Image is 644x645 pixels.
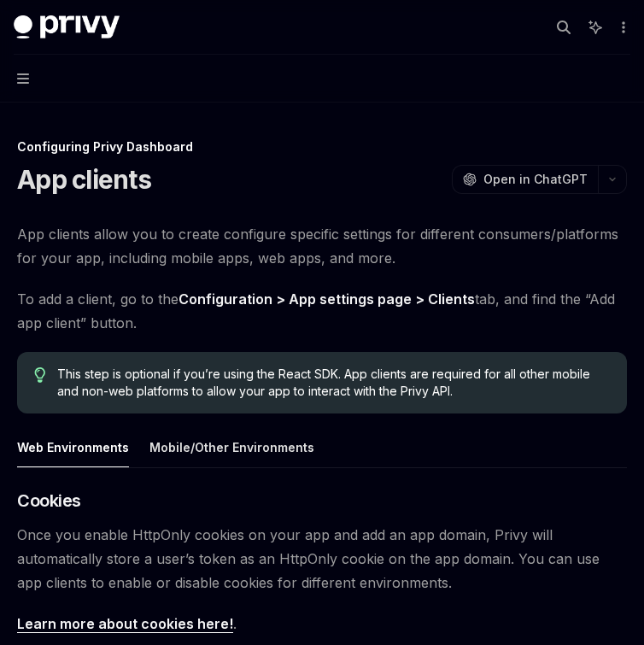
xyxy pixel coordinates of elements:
span: Once you enable HttpOnly cookies on your app and add an app domain, Privy will automatically stor... [17,523,627,595]
a: Learn more about cookies here! [17,615,233,633]
button: More actions [613,15,630,39]
button: Open in ChatGPT [452,165,598,194]
span: Cookies [17,489,81,513]
span: App clients allow you to create configure specific settings for different consumers/platforms for... [17,222,627,270]
span: To add a client, go to the tab, and find the “Add app client” button. [17,287,627,335]
button: Mobile/Other Environments [149,427,314,467]
a: Configuration > App settings page > Clients [179,290,475,308]
span: . [17,612,627,636]
img: dark logo [14,15,120,39]
span: This step is optional if you’re using the React SDK. App clients are required for all other mobil... [57,366,610,400]
button: Web Environments [17,427,129,467]
svg: Tip [34,367,46,383]
span: Open in ChatGPT [483,171,588,188]
h1: App clients [17,164,151,195]
div: Configuring Privy Dashboard [17,138,627,155]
